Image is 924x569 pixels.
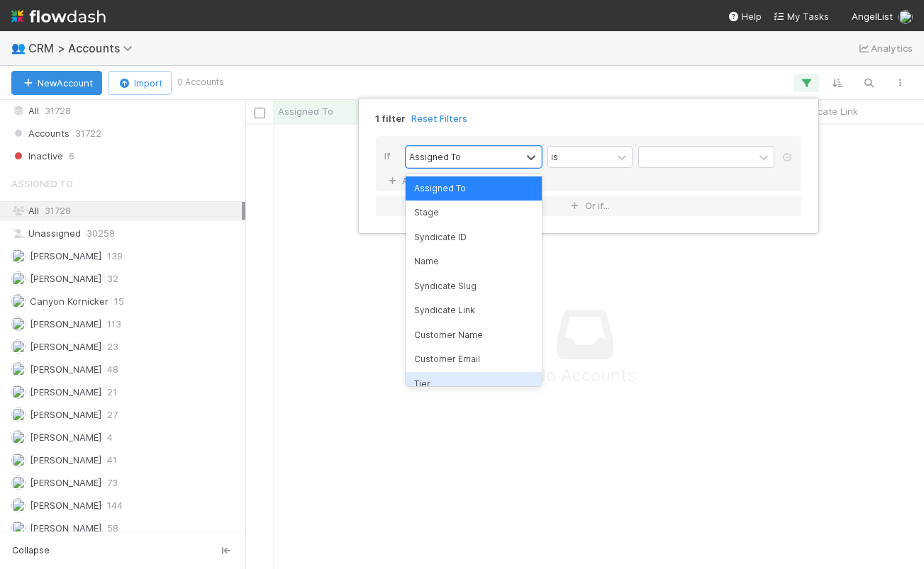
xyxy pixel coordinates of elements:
[384,146,406,171] div: If
[406,372,542,396] div: Tier
[406,347,542,371] div: Customer Email
[406,176,542,201] div: Assigned To
[406,225,542,249] div: Syndicate ID
[406,323,542,347] div: Customer Name
[551,150,558,163] div: is
[406,298,542,322] div: Syndicate Link
[409,150,461,163] div: Assigned To
[384,171,429,191] a: And..
[406,274,542,298] div: Syndicate Slug
[375,113,406,125] span: 1 filter
[406,249,542,274] div: Name
[406,201,542,225] div: Stage
[376,196,801,216] button: Or if...
[411,113,467,125] a: Reset Filters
